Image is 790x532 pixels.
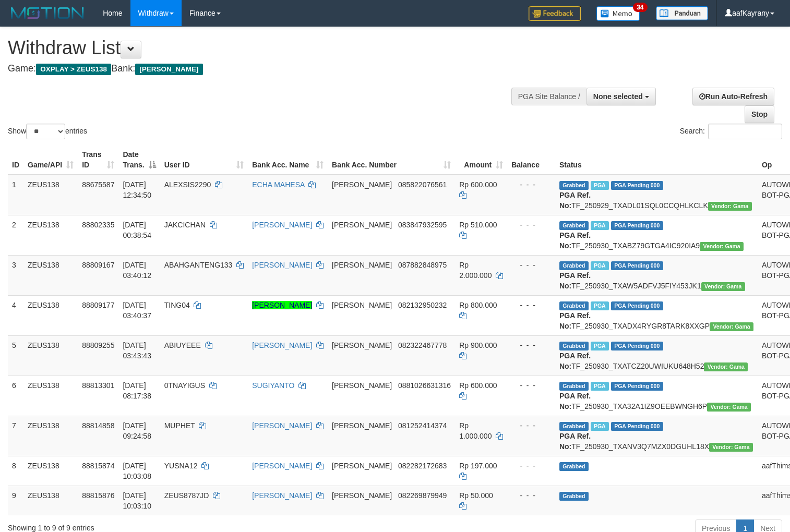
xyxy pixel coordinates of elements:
[332,421,392,430] span: [PERSON_NAME]
[82,421,114,430] span: 88814858
[26,124,65,139] select: Showentries
[708,202,752,211] span: Vendor URL: https://trx31.1velocity.biz
[559,492,589,501] span: Grabbed
[123,341,151,360] span: [DATE] 03:43:43
[398,462,447,470] span: Copy 082282172683 to clipboard
[8,215,23,255] td: 2
[511,260,551,270] div: - - -
[707,403,751,412] span: Vendor URL: https://trx31.1velocity.biz
[123,421,151,440] span: [DATE] 09:24:58
[8,456,23,486] td: 8
[164,301,190,309] span: TING04
[398,301,447,309] span: Copy 082132950232 to clipboard
[559,231,591,250] b: PGA Ref. No:
[611,261,663,270] span: PGA Pending
[82,221,114,229] span: 88802335
[708,124,782,139] input: Search:
[559,392,591,410] b: PGA Ref. No:
[252,180,304,189] a: ECHA MAHESA
[701,282,745,291] span: Vendor URL: https://trx31.1velocity.biz
[164,180,211,189] span: ALEXSIS2290
[611,301,663,310] span: PGA Pending
[252,381,294,390] a: SUGIYANTO
[555,295,758,335] td: TF_250930_TXADX4RYGR8TARK8XXGP
[82,261,114,269] span: 88809167
[118,145,160,175] th: Date Trans.: activate to sort column descending
[164,221,206,229] span: JAKCICHAN
[252,462,312,470] a: [PERSON_NAME]
[611,382,663,391] span: PGA Pending
[511,490,551,501] div: - - -
[559,301,589,310] span: Grabbed
[23,215,78,255] td: ZEUS138
[332,491,392,500] span: [PERSON_NAME]
[23,145,78,175] th: Game/API: activate to sort column ascending
[398,341,447,349] span: Copy 082322467778 to clipboard
[8,376,23,416] td: 6
[332,381,392,390] span: [PERSON_NAME]
[8,335,23,376] td: 5
[332,301,392,309] span: [PERSON_NAME]
[164,381,205,390] span: 0TNAYIGUS
[559,261,589,270] span: Grabbed
[559,221,589,230] span: Grabbed
[555,255,758,295] td: TF_250930_TXAW5ADFVJ5FIY453JK1
[507,145,555,175] th: Balance
[82,381,114,390] span: 88813301
[23,456,78,486] td: ZEUS138
[23,416,78,456] td: ZEUS138
[8,486,23,515] td: 9
[611,422,663,431] span: PGA Pending
[164,341,201,349] span: ABIUYEEE
[164,462,198,470] span: YUSNA12
[559,271,591,290] b: PGA Ref. No:
[656,6,708,20] img: panduan.png
[709,443,753,452] span: Vendor URL: https://trx31.1velocity.biz
[252,491,312,500] a: [PERSON_NAME]
[123,221,151,239] span: [DATE] 00:38:54
[82,301,114,309] span: 88809177
[511,220,551,230] div: - - -
[633,3,647,12] span: 34
[398,421,447,430] span: Copy 081252414374 to clipboard
[459,180,497,189] span: Rp 600.000
[23,255,78,295] td: ZEUS138
[8,416,23,456] td: 7
[559,432,591,451] b: PGA Ref. No:
[332,462,392,470] span: [PERSON_NAME]
[555,175,758,215] td: TF_250929_TXADL01SQL0CCQHLKCLK
[555,335,758,376] td: TF_250930_TXATCZ20UWIUKU648H52
[459,261,492,280] span: Rp 2.000.000
[591,382,609,391] span: Marked by aafsreyleap
[745,105,774,123] a: Stop
[82,491,114,500] span: 88815876
[123,381,151,400] span: [DATE] 08:17:38
[700,242,744,251] span: Vendor URL: https://trx31.1velocity.biz
[704,362,748,371] span: Vendor URL: https://trx31.1velocity.biz
[455,145,507,175] th: Amount: activate to sort column ascending
[82,462,114,470] span: 88815874
[591,342,609,350] span: Marked by aaftanly
[559,191,591,210] b: PGA Ref. No:
[555,416,758,456] td: TF_250930_TXANV3Q7MZX0DGUHL18X
[511,88,586,105] div: PGA Site Balance /
[82,180,114,189] span: 88675587
[555,145,758,175] th: Status
[123,462,151,480] span: [DATE] 10:03:08
[511,420,551,431] div: - - -
[252,301,312,309] a: [PERSON_NAME]
[23,295,78,335] td: ZEUS138
[529,6,581,21] img: Feedback.jpg
[398,491,447,500] span: Copy 082269879949 to clipboard
[710,322,753,331] span: Vendor URL: https://trx31.1velocity.biz
[511,461,551,471] div: - - -
[23,486,78,515] td: ZEUS138
[8,295,23,335] td: 4
[591,301,609,310] span: Marked by aaftanly
[511,179,551,190] div: - - -
[459,341,497,349] span: Rp 900.000
[164,491,209,500] span: ZEUS8787JD
[164,261,233,269] span: ABAHGANTENG133
[123,261,151,280] span: [DATE] 03:40:12
[591,181,609,190] span: Marked by aafpengsreynich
